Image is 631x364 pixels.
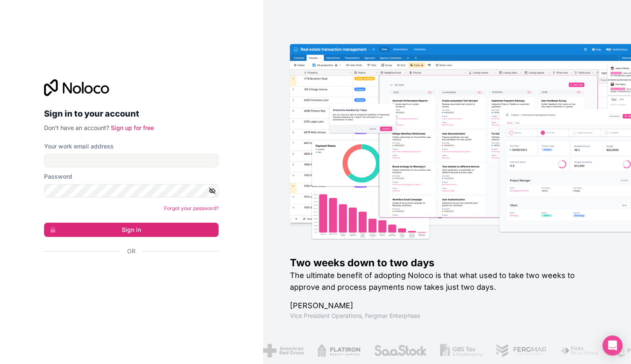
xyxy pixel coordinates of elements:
[44,124,109,131] span: Don't have an account?
[127,247,136,255] span: Or
[373,344,425,357] img: /assets/saastock-C6Zbiodz.png
[559,344,599,357] img: /assets/fiera-fwj2N5v4.png
[262,344,302,357] img: /assets/american-red-cross-BAupjrZR.png
[111,124,154,131] a: Sign up for free
[290,270,604,293] h2: The ultimate benefit of adopting Noloco is that what used to take two weeks to approve and proces...
[44,142,114,151] label: Your work email address
[44,184,219,198] input: Password
[439,344,482,357] img: /assets/gbstax-C-GtDUiK.png
[602,335,623,356] div: Open Intercom Messenger
[164,205,219,211] a: Forgot your password?
[316,344,360,357] img: /assets/flatiron-C8eUkumj.png
[44,154,219,167] input: Email address
[495,344,546,357] img: /assets/fergmar-CudnrXN5.png
[44,172,72,181] label: Password
[290,256,604,270] h1: Two weeks down to two days
[40,265,216,283] iframe: Sign in with Google Button
[44,223,219,237] button: Sign in
[290,300,604,312] h1: [PERSON_NAME]
[44,106,219,121] h2: Sign in to your account
[290,312,604,320] h1: Vice President Operations , Fergmar Enterprises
